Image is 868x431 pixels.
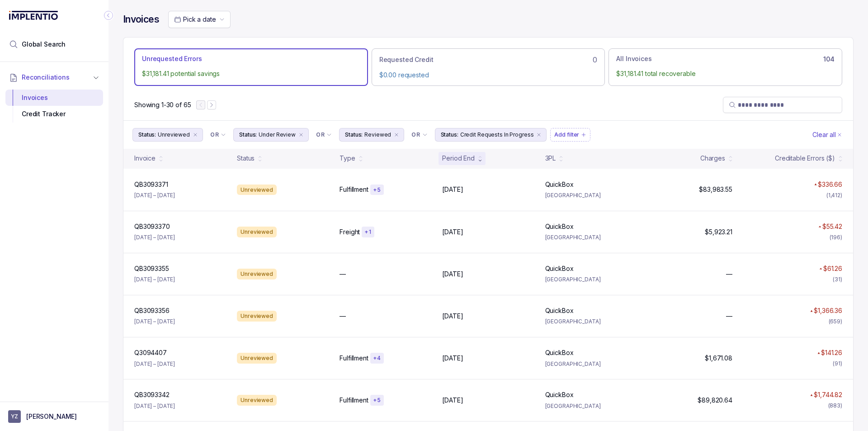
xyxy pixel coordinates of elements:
p: Status: [345,130,363,139]
button: Next Page [207,100,216,109]
p: [PERSON_NAME] [26,412,77,421]
p: $141.26 [821,348,842,357]
p: [DATE] – [DATE] [134,233,175,242]
p: Status: [441,130,458,139]
p: QB3093370 [134,222,170,231]
p: $336.66 [818,180,842,189]
p: QuickBox [545,348,574,357]
li: Filter Chip Unreviewed [132,128,203,142]
p: [GEOGRAPHIC_DATA] [545,191,637,200]
p: $5,923.21 [705,227,732,237]
p: Status: [138,130,156,139]
div: 3PL [545,154,556,163]
div: Reconciliations [5,88,103,124]
div: remove content [297,131,305,138]
div: (196) [830,233,842,242]
p: — [726,312,732,321]
p: [DATE] [442,312,463,321]
button: Filter Chip Reviewed [339,128,404,142]
p: [DATE] – [DATE] [134,360,175,369]
h4: Invoices [123,13,159,26]
span: Pick a date [183,15,216,23]
h6: 104 [823,56,835,63]
p: + 4 [373,355,381,362]
li: Filter Chip Connector undefined [210,131,226,138]
img: red pointer upwards [810,310,813,312]
button: Reconciliations [5,67,103,87]
p: [DATE] – [DATE] [134,402,175,411]
search: Date Range Picker [174,15,216,24]
p: + 5 [373,397,381,404]
p: QB3093342 [134,390,170,399]
div: (659) [829,317,842,326]
div: (31) [833,275,842,284]
p: + 5 [373,186,381,194]
div: Invoices [13,90,96,106]
div: (91) [833,359,842,368]
p: Fulfillment [340,185,368,194]
p: [DATE] [442,227,463,237]
p: Credit Requests In Progress [460,130,534,139]
p: Unreviewed [158,130,190,139]
img: red pointer upwards [810,394,813,396]
p: OR [210,131,219,138]
div: remove content [535,131,542,138]
div: Unreviewed [237,311,277,322]
p: OR [316,131,325,138]
p: Q3094407 [134,348,167,357]
p: [GEOGRAPHIC_DATA] [545,402,637,411]
p: $61.26 [823,264,842,273]
p: QB3093371 [134,180,168,189]
p: [DATE] [442,185,463,194]
p: [DATE] [442,270,463,279]
p: Add filter [554,130,579,139]
p: $1,744.82 [814,390,842,399]
p: OR [411,131,420,138]
button: Filter Chip Under Review [233,128,309,142]
p: QB3093356 [134,306,170,315]
p: [DATE] [442,354,463,363]
div: Unreviewed [237,227,277,237]
p: [GEOGRAPHIC_DATA] [545,233,637,242]
p: QB3093355 [134,264,169,273]
div: Charges [700,154,725,163]
p: [GEOGRAPHIC_DATA] [545,275,637,284]
div: Unreviewed [237,269,277,279]
p: $55.42 [822,222,842,231]
p: [DATE] – [DATE] [134,317,175,326]
p: [DATE] – [DATE] [134,275,175,284]
div: Unreviewed [237,353,277,364]
li: Filter Chip Connector undefined [411,131,427,138]
ul: Filter Group [132,128,811,142]
button: Filter Chip Connector undefined [408,128,431,141]
div: Creditable Errors ($) [775,154,835,163]
div: (1,412) [826,191,842,200]
p: QuickBox [545,390,574,399]
span: Global Search [22,40,66,49]
p: $1,366.36 [814,306,842,315]
div: Credit Tracker [13,106,96,122]
p: Under Review [259,130,296,139]
button: Filter Chip Connector undefined [207,128,230,141]
p: $0.00 requested [379,71,598,80]
p: QuickBox [545,180,574,189]
div: Period End [442,154,475,163]
p: Fulfillment [340,354,368,363]
div: Invoice [134,154,156,163]
div: (883) [828,401,842,410]
p: $83,983.55 [699,185,732,194]
img: red pointer upwards [818,226,821,228]
p: [DATE] [442,396,463,405]
button: Filter Chip Credit Requests In Progress [435,128,547,142]
p: [GEOGRAPHIC_DATA] [545,317,637,326]
button: Filter Chip Add filter [550,128,590,142]
p: QuickBox [545,306,574,315]
p: $1,671.08 [705,354,732,363]
div: 0 [379,54,598,65]
div: Type [340,154,355,163]
div: Unreviewed [237,185,277,195]
p: Freight [340,227,360,237]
